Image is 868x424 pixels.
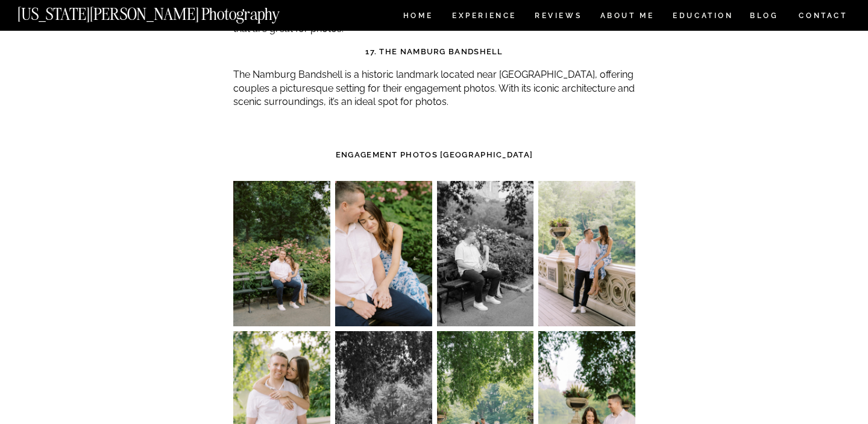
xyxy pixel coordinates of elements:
a: Experience [452,12,515,22]
img: NYC Engagement photos [335,181,432,326]
strong: Engagement Photos [GEOGRAPHIC_DATA] [336,150,533,159]
img: Engagement photos in NYC [233,181,330,326]
strong: 17. The Namburg Bandshell [365,47,503,56]
a: CONTACT [798,9,848,22]
a: [US_STATE][PERSON_NAME] Photography [17,6,320,16]
p: The Namburg Bandshell is a historic landmark located near [GEOGRAPHIC_DATA], offering couples a p... [233,68,635,109]
img: NYC Engagement photos [437,181,534,326]
a: EDUCATION [671,12,735,22]
a: ABOUT ME [600,12,655,22]
a: HOME [401,12,435,22]
a: REVIEWS [535,12,580,22]
a: BLOG [750,12,779,22]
